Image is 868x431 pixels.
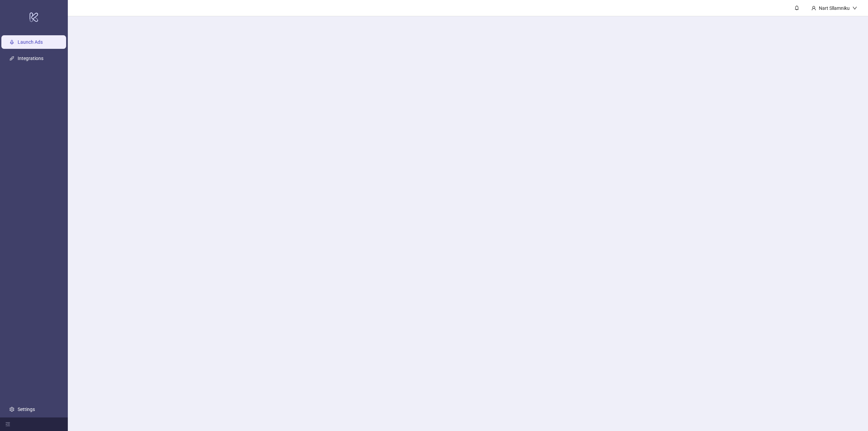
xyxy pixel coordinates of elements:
[852,6,857,11] span: down
[811,6,816,11] span: user
[5,422,10,427] span: menu-fold
[18,56,43,61] a: Integrations
[18,407,35,412] a: Settings
[18,39,43,45] a: Launch Ads
[816,4,852,12] div: Nart Sllamniku
[794,5,799,10] span: bell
